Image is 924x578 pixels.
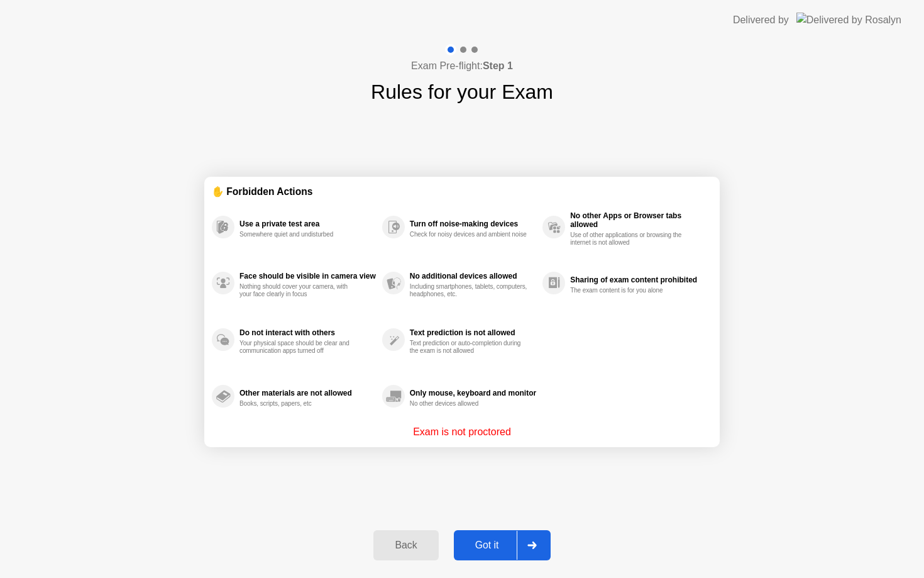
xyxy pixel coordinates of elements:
[410,400,529,408] div: No other devices allowed
[570,287,689,294] div: The exam content is for you alone
[410,340,529,355] div: Text prediction or auto-completion during the exam is not allowed
[377,540,434,551] div: Back
[239,400,358,408] div: Books, scripts, papers, etc
[239,328,376,337] div: Do not interact with others
[570,211,706,229] div: No other Apps or Browser tabs allowed
[239,220,376,228] div: Use a private test area
[239,272,376,281] div: Face should be visible in camera view
[411,58,513,74] h4: Exam Pre-flight:
[410,272,536,281] div: No additional devices allowed
[410,231,529,238] div: Check for noisy devices and ambient noise
[373,530,438,560] button: Back
[239,231,358,238] div: Somewhere quiet and undisturbed
[410,220,536,228] div: Turn off noise-making devices
[483,60,513,71] b: Step 1
[371,77,553,107] h1: Rules for your Exam
[410,328,536,337] div: Text prediction is not allowed
[239,340,358,355] div: Your physical space should be clear and communication apps turned off
[733,13,789,28] div: Delivered by
[239,389,376,397] div: Other materials are not allowed
[570,275,706,284] div: Sharing of exam content prohibited
[454,530,551,560] button: Got it
[413,425,511,440] p: Exam is not proctored
[410,389,536,397] div: Only mouse, keyboard and monitor
[212,184,712,199] div: ✋ Forbidden Actions
[239,283,358,298] div: Nothing should cover your camera, with your face clearly in focus
[410,283,529,298] div: Including smartphones, tablets, computers, headphones, etc.
[458,540,517,551] div: Got it
[796,13,901,27] img: Delivered by Rosalyn
[570,231,689,247] div: Use of other applications or browsing the internet is not allowed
